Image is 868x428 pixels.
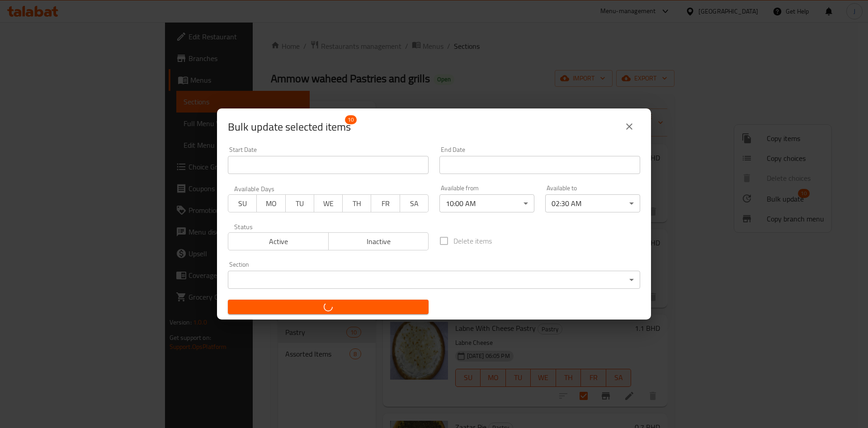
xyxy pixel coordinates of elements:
span: Active [232,235,325,248]
span: Delete items [453,235,492,246]
span: Selected items count [228,120,351,134]
span: SA [404,197,425,210]
span: MO [260,197,282,210]
span: TH [346,197,368,210]
button: SA [400,194,429,212]
span: FR [375,197,396,210]
button: MO [256,194,285,212]
div: ​ [228,271,640,289]
button: WE [314,194,343,212]
span: Inactive [332,235,425,248]
button: SU [228,194,257,212]
div: 02:30 AM [545,194,640,212]
span: SU [232,197,253,210]
button: Inactive [328,232,429,250]
span: WE [318,197,339,210]
span: TU [289,197,311,210]
div: 10:00 AM [439,194,534,212]
button: Active [228,232,329,250]
button: close [618,116,640,137]
button: FR [371,194,400,212]
span: 10 [345,115,357,124]
button: TU [285,194,314,212]
button: TH [342,194,371,212]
